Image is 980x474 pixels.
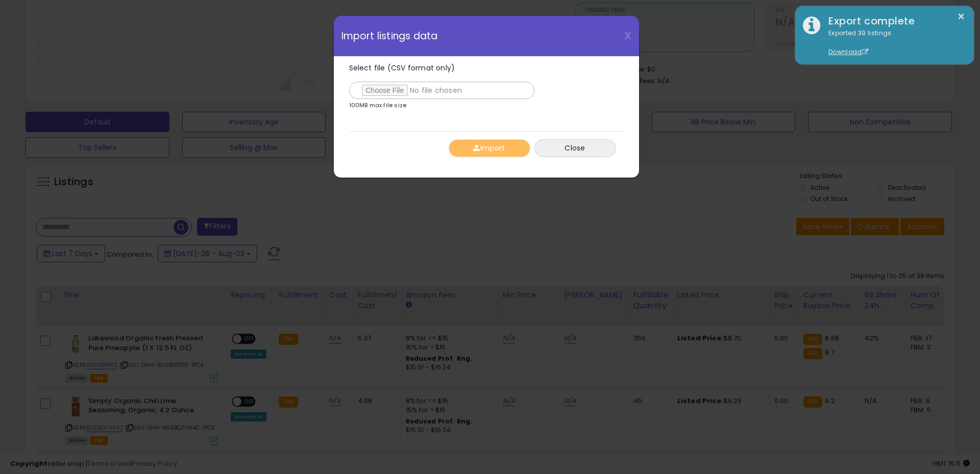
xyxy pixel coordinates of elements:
[349,103,407,108] p: 100MB max file size
[821,14,966,29] div: Export complete
[624,29,631,43] span: X
[534,139,616,157] button: Close
[349,63,455,73] span: Select file (CSV format only)
[341,31,438,41] span: Import listings data
[449,139,530,157] button: Import
[821,29,966,57] div: Exported 39 listings.
[957,10,965,23] button: ×
[828,47,868,56] a: Download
